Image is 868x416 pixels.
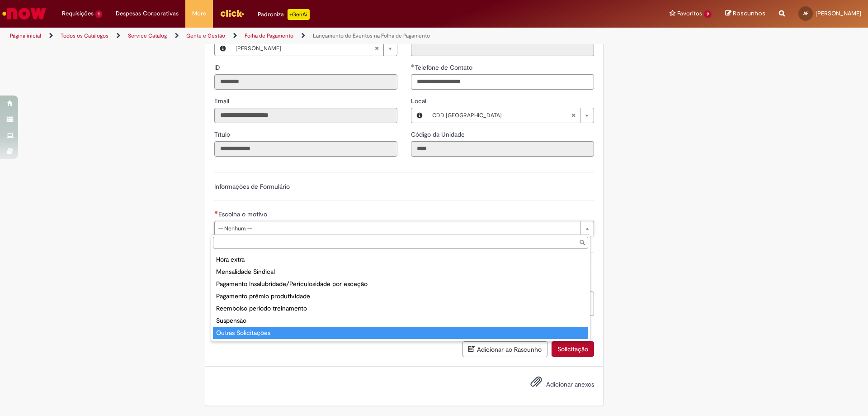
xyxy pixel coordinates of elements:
[213,266,588,278] div: Mensalidade Sindical
[213,253,588,266] div: Hora extra
[213,327,588,339] div: Outras Solicitações
[213,315,588,327] div: Suspensão
[211,250,590,341] ul: Escolha o motivo
[213,302,588,315] div: Reembolso período treinamento
[213,278,588,290] div: Pagamento Insalubridade/Periculosidade por exceção
[213,290,588,302] div: Pagamento prêmio produtividade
